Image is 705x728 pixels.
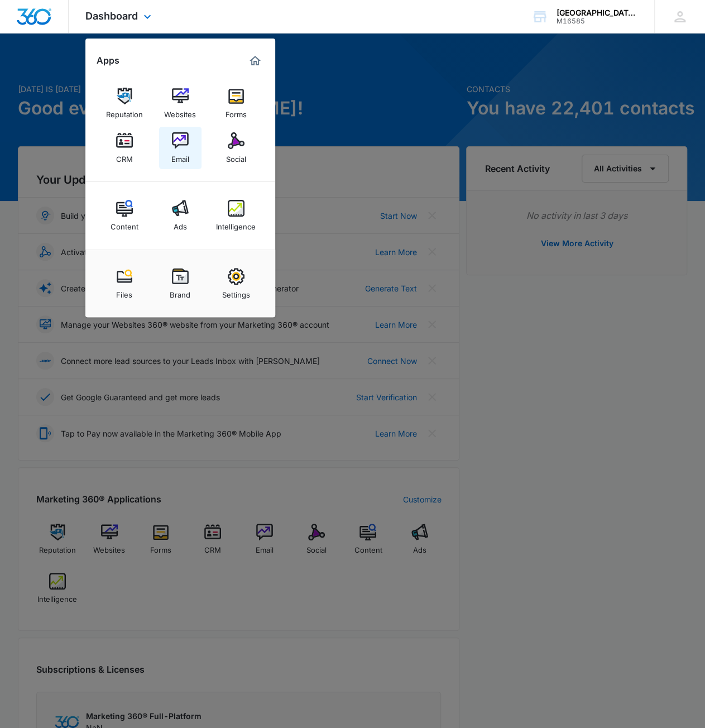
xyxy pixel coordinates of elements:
[103,127,146,169] a: CRM
[159,194,202,237] a: Ads
[171,149,189,164] div: Email
[246,52,264,70] a: Marketing 360® Dashboard
[215,262,257,305] a: Settings
[174,217,187,231] div: Ads
[111,217,138,231] div: Content
[170,285,190,299] div: Brand
[85,10,138,22] span: Dashboard
[222,285,250,299] div: Settings
[226,149,246,164] div: Social
[97,55,119,66] h2: Apps
[103,82,146,124] a: Reputation
[103,262,146,305] a: Files
[215,194,257,237] a: Intelligence
[557,17,638,25] div: account id
[116,285,132,299] div: Files
[557,8,638,17] div: account name
[103,194,146,237] a: Content
[226,104,247,119] div: Forms
[215,82,257,124] a: Forms
[159,262,202,305] a: Brand
[116,149,133,164] div: CRM
[159,82,202,124] a: Websites
[159,127,202,169] a: Email
[106,104,143,119] div: Reputation
[164,104,196,119] div: Websites
[215,127,257,169] a: Social
[216,217,256,231] div: Intelligence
